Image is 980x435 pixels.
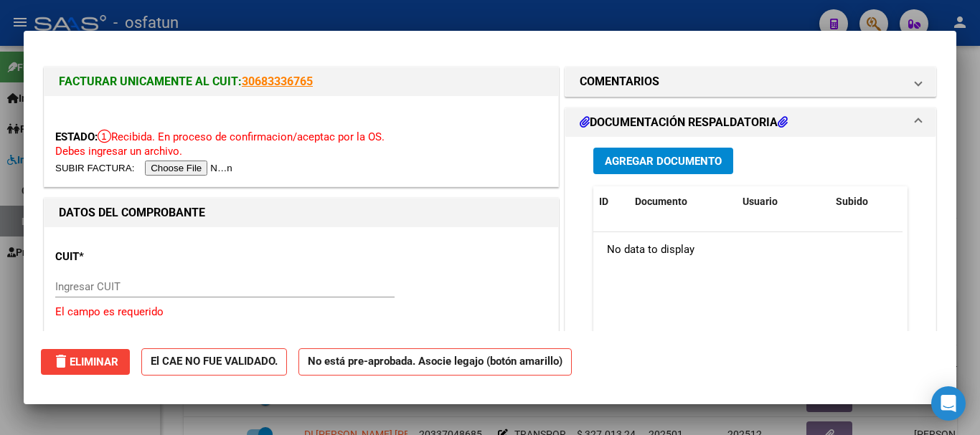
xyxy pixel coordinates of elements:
strong: El CAE NO FUE VALIDADO. [141,348,287,376]
p: [PERSON_NAME] [55,330,547,347]
button: Agregar Documento [593,148,733,174]
span: Usuario [743,196,778,207]
strong: DATOS DEL COMPROBANTE [59,206,205,219]
datatable-header-cell: Usuario [737,186,830,217]
datatable-header-cell: Acción [902,186,974,217]
button: Eliminar [41,349,130,375]
p: CUIT [55,249,203,265]
h1: DOCUMENTACIÓN RESPALDATORIA [580,114,788,131]
span: ID [599,196,608,207]
a: 30683336765 [242,75,313,88]
span: ESTADO: [55,130,98,143]
datatable-header-cell: ID [593,186,629,217]
mat-expansion-panel-header: COMENTARIOS [565,67,936,96]
strong: No está pre-aprobada. Asocie legajo (botón amarillo) [298,348,572,376]
datatable-header-cell: Subido [830,186,902,217]
mat-icon: delete [52,353,70,370]
p: Debes ingresar un archivo. [55,143,547,160]
mat-expansion-panel-header: DOCUMENTACIÓN RESPALDATORIA [565,108,936,137]
p: El campo es requerido [55,304,547,320]
h1: COMENTARIOS [580,73,659,90]
span: Documento [635,196,687,207]
span: Eliminar [52,355,118,368]
div: Open Intercom Messenger [931,386,966,421]
span: FACTURAR UNICAMENTE AL CUIT: [59,75,242,88]
span: Subido [836,196,868,207]
span: Agregar Documento [605,156,722,168]
div: DOCUMENTACIÓN RESPALDATORIA [565,137,936,434]
datatable-header-cell: Documento [629,186,737,217]
div: No data to display [593,232,903,268]
span: Recibida. En proceso de confirmacion/aceptac por la OS. [98,130,385,143]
